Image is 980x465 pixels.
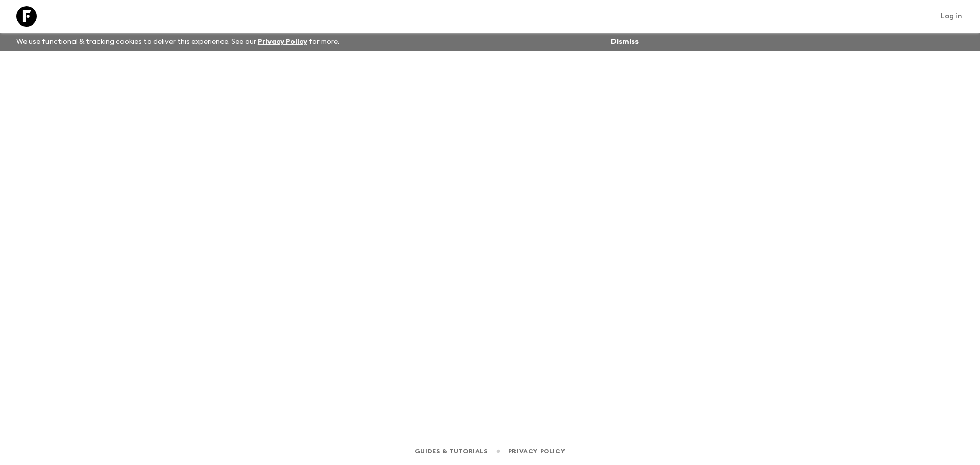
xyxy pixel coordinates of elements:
a: Log in [935,9,968,23]
button: Dismiss [608,35,641,49]
a: Privacy Policy [508,446,565,457]
a: Guides & Tutorials [415,446,488,457]
a: Privacy Policy [258,38,307,45]
p: We use functional & tracking cookies to deliver this experience. See our for more. [12,33,344,51]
